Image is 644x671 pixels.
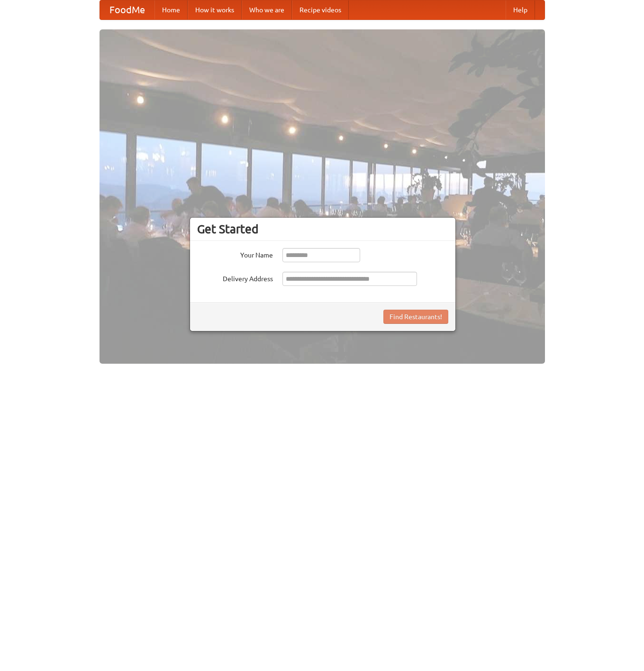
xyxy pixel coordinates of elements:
[383,310,448,324] button: Find Restaurants!
[188,0,242,19] a: How it works
[197,248,273,260] label: Your Name
[197,272,273,284] label: Delivery Address
[100,0,154,19] a: FoodMe
[506,0,535,19] a: Help
[242,0,292,19] a: Who we are
[292,0,349,19] a: Recipe videos
[197,222,448,236] h3: Get Started
[154,0,188,19] a: Home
